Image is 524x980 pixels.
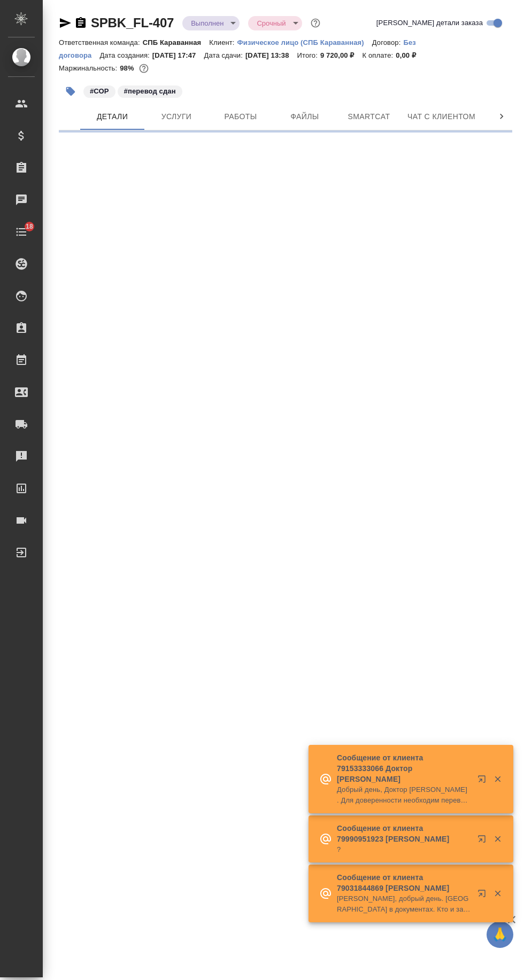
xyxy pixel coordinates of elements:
p: Клиент: [209,38,237,46]
span: Детали [87,110,138,123]
button: Открыть в новой вкладке [471,828,497,854]
span: Работы [215,110,266,123]
p: [DATE] 17:47 [152,51,204,59]
button: Скопировать ссылку для ЯМессенджера [59,17,72,29]
p: 98% [120,64,136,72]
p: К оплате: [363,51,396,59]
span: Услуги [151,110,202,123]
button: Закрыть [487,774,508,784]
button: Скопировать ссылку [74,17,87,29]
span: перевод сдан [117,86,183,95]
p: Сообщение от клиента 79031844869 [PERSON_NAME] [337,872,471,893]
button: Доп статусы указывают на важность/срочность заказа [309,16,322,30]
span: СОР [82,86,117,95]
div: Выполнен [182,16,240,30]
a: Физическое лицо (СПБ Караванная) [237,37,372,46]
p: Договор: [372,38,404,46]
span: 18 [19,221,40,232]
button: Выполнен [188,19,227,28]
p: ? [337,844,471,855]
p: Дата создания: [99,51,152,59]
p: Дата сдачи: [204,51,245,59]
button: Срочный [253,19,289,28]
button: Открыть в новой вкладке [471,768,497,794]
p: [PERSON_NAME], добрый день. [GEOGRAPHIC_DATA] в документах. Кто и за чей счет будет переделывать? [337,893,471,915]
a: 18 [3,219,40,245]
button: Закрыть [487,834,508,844]
p: #СОР [90,86,109,97]
p: [DATE] 13:38 [245,51,297,59]
span: Чат с клиентом [407,110,475,123]
button: Открыть в новой вкладке [471,883,497,908]
span: Smartcat [343,110,395,123]
a: Без договора [59,37,416,59]
p: Итого: [297,51,320,59]
button: Добавить тэг [59,80,82,103]
p: 0,00 ₽ [396,51,424,59]
span: Файлы [279,110,330,123]
p: 9 720,00 ₽ [320,51,363,59]
p: Физическое лицо (СПБ Караванная) [237,38,372,46]
p: Без договора [59,38,416,59]
p: Сообщение от клиента 79153333066 Доктор [PERSON_NAME] [337,752,471,784]
p: СПБ Караванная [143,38,210,46]
button: 146.00 RUB; [137,61,151,75]
div: Выполнен [248,16,302,30]
a: SPBK_FL-407 [91,15,174,30]
p: #перевод сдан [124,86,176,97]
p: Сообщение от клиента 79990951923 [PERSON_NAME] [337,823,471,844]
span: [PERSON_NAME] детали заказа [376,18,483,28]
p: Маржинальность: [59,64,120,72]
button: Закрыть [487,889,508,898]
p: Добрый день, Доктор [PERSON_NAME] . Для доверенности необходим перевод апостиля [337,784,471,806]
p: Ответственная команда: [59,38,143,46]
